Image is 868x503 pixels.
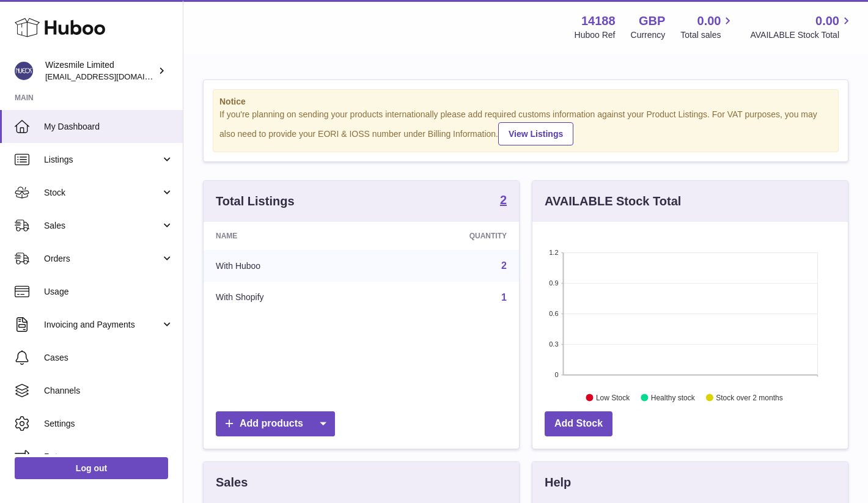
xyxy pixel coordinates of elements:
[44,187,161,199] span: Stock
[44,220,161,232] span: Sales
[204,250,373,282] td: With Huboo
[549,279,558,287] text: 0.9
[697,13,721,29] span: 0.00
[501,292,507,303] a: 1
[204,282,373,314] td: With Shopify
[680,13,735,41] a: 0.00 Total sales
[44,385,174,397] span: Channels
[204,222,373,250] th: Name
[44,121,174,133] span: My Dashboard
[815,13,839,29] span: 0.00
[651,393,696,402] text: Healthy stock
[545,411,612,436] a: Add Stock
[45,59,155,83] div: Wizesmile Limited
[44,418,174,430] span: Settings
[575,29,616,41] div: Huboo Ref
[750,29,853,41] span: AVAILABLE Stock Total
[631,29,666,41] div: Currency
[549,249,558,256] text: 1.2
[639,13,665,29] strong: GBP
[498,122,573,145] a: View Listings
[500,194,507,206] strong: 2
[44,253,161,265] span: Orders
[15,62,33,80] img: niklas.vaittinen@nueos.com
[216,411,335,436] a: Add products
[581,13,616,29] strong: 14188
[500,194,507,208] a: 2
[44,286,174,298] span: Usage
[216,474,248,491] h3: Sales
[15,457,168,479] a: Log out
[750,13,853,41] a: 0.00 AVAILABLE Stock Total
[219,109,832,145] div: If you're planning on sending your products internationally please add required customs informati...
[44,319,161,331] span: Invoicing and Payments
[373,222,519,250] th: Quantity
[549,340,558,348] text: 0.3
[716,393,782,402] text: Stock over 2 months
[501,260,507,271] a: 2
[44,154,161,166] span: Listings
[216,193,295,210] h3: Total Listings
[545,474,571,491] h3: Help
[44,451,174,463] span: Returns
[545,193,681,210] h3: AVAILABLE Stock Total
[549,310,558,317] text: 0.6
[45,72,180,81] span: [EMAIL_ADDRESS][DOMAIN_NAME]
[44,352,174,364] span: Cases
[680,29,735,41] span: Total sales
[596,393,630,402] text: Low Stock
[554,371,558,378] text: 0
[219,96,832,108] strong: Notice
